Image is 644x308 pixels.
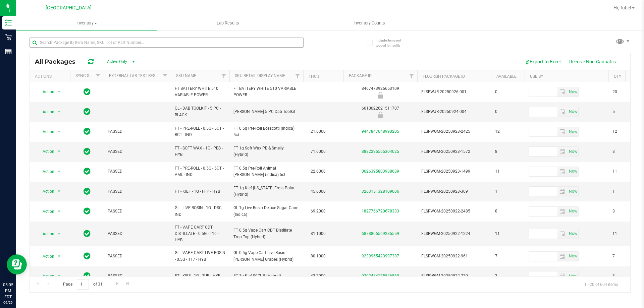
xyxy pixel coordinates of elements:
span: FT BATTERY WHITE 510 VARIABLE POWER [233,85,299,98]
a: Filter [93,70,104,82]
span: select [55,252,63,261]
span: 1 - 20 of 604 items [579,279,624,289]
span: In Sync [84,167,91,176]
div: 8467473926653109 [342,85,418,99]
span: FLSRWGM-20250923-309 [421,188,487,195]
span: select [557,187,567,196]
span: In Sync [84,229,91,238]
span: FT 0.5g Vape Cart CDT Distillate Trop Top (Hybrid) [233,227,299,240]
span: FLSRWGM-20250922-770 [421,273,487,279]
span: In Sync [84,87,91,97]
span: In Sync [84,271,91,281]
span: select [567,207,578,216]
span: select [567,167,578,176]
span: 7 [612,253,638,259]
span: PASSED [108,253,167,259]
span: 7 [495,253,521,259]
span: FT - VAPE CART CDT DISTILLATE - 0.5G - T16 - HYB [175,224,225,244]
a: Use By [530,74,543,79]
span: 11 [495,231,521,237]
a: 1827766720678383 [362,209,399,213]
span: In Sync [84,127,91,136]
div: Newly Received [342,112,418,118]
span: 8 [612,148,638,155]
span: Set Current date [567,271,579,281]
span: select [567,147,578,156]
span: 1 [495,188,521,195]
p: 09/29 [3,300,13,305]
span: 3 [495,273,521,279]
span: FT 0.5g Pre-Roll Bosscotti (Indica) 5ct [233,125,299,138]
p: 05:05 PM EDT [3,282,13,300]
a: Filter [218,70,229,82]
span: select [567,87,578,97]
span: In Sync [84,187,91,196]
span: Page of 31 [57,279,108,290]
span: [PERSON_NAME] 5 PC Dab Toolkit [233,109,299,115]
a: 9239965423997387 [362,254,399,258]
span: FT - PRE-ROLL - 0.5G - 5CT - AML - IND [175,165,225,178]
span: select [55,147,63,156]
span: select [567,187,578,196]
span: Set Current date [567,147,579,157]
span: In Sync [84,206,91,216]
div: Actions [35,74,67,79]
span: select [55,127,63,136]
a: Filter [160,70,171,82]
span: Include items not tagged for facility [376,38,409,48]
button: Export to Excel [520,56,565,67]
inline-svg: Inventory [5,19,12,26]
span: FT 1g Soft Wax PB & Smelly (Hybrid) [233,145,299,158]
span: select [557,107,567,117]
span: FT 1g Kief [US_STATE] Frost Point (Hybrid) [233,185,299,198]
span: Set Current date [567,107,579,117]
span: 21.6000 [307,127,329,136]
input: Search Package ID, Item Name, SKU, Lot or Part Number... [30,38,304,48]
span: 5 [612,109,638,115]
span: 12 [612,128,638,135]
a: Available [496,74,517,79]
a: Package ID [349,73,372,78]
span: Action [37,271,55,281]
span: FT 0.5g Pre-Roll Animal [PERSON_NAME] (Indica) 5ct [233,165,299,178]
span: FLSRWGM-20250922-961 [421,253,487,259]
span: select [557,87,567,97]
span: PASSED [108,231,167,237]
span: FLSRWGM-20250923-1572 [421,148,487,155]
span: 8 [495,208,521,214]
span: PASSED [108,188,167,195]
a: Filter [292,70,303,82]
a: Filter [406,70,417,82]
span: 8 [612,208,638,214]
a: Flourish Package ID [423,74,465,79]
span: select [567,271,578,281]
a: External Lab Test Result [109,73,162,78]
span: In Sync [84,251,91,261]
span: PASSED [108,208,167,214]
inline-svg: Reports [5,48,12,55]
a: Inventory [16,16,157,30]
a: SKU Name [176,73,196,78]
span: In Sync [84,107,91,116]
button: Receive Non-Cannabis [565,56,620,67]
span: FLSRWGM-20250923-1499 [421,168,487,175]
span: Inventory [16,20,157,26]
span: 11 [612,231,638,237]
span: FT - PRE-ROLL - 0.5G - 5CT - BCT - IND [175,125,225,138]
span: select [55,229,63,239]
a: Go to the last page [123,279,133,288]
span: PASSED [108,168,167,175]
span: select [55,187,63,196]
a: 3263151328109006 [362,189,399,194]
span: GL 1g Live Rosin Deluxe Sugar Cane (Indica) [233,205,299,218]
span: select [567,127,578,136]
a: Qty [614,74,621,79]
span: 80.1000 [307,251,329,261]
span: 0 [495,89,521,95]
span: Action [37,127,55,136]
span: 11 [612,168,638,175]
span: select [55,271,63,281]
span: select [55,167,63,176]
span: Action [37,167,55,176]
span: Set Current date [567,87,579,97]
